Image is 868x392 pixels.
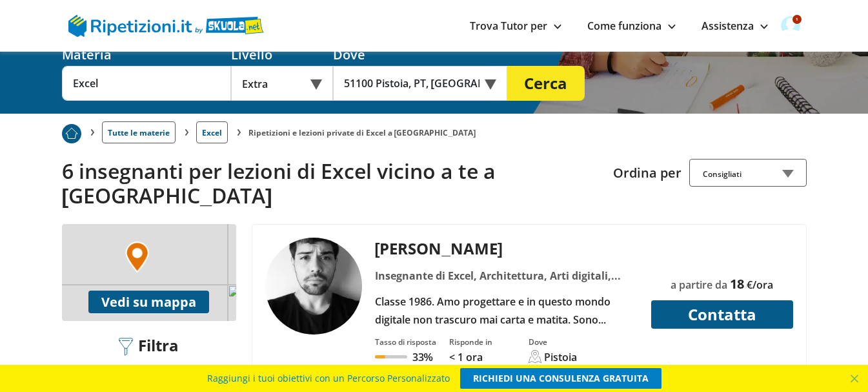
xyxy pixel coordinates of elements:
div: Consigliati [689,159,807,187]
p: < 1 ora [449,350,492,364]
img: Marker [125,242,149,273]
div: Extra [231,66,333,101]
input: Es. Matematica [62,66,231,101]
div: Classe 1986. Amo progettare e in questo mondo digitale non trascuro mai carta e matita. Sono appa... [370,293,643,329]
img: logo Skuola.net | Ripetizioni.it [68,15,264,37]
button: Vedi su mappa [88,291,209,313]
input: Es. Indirizzo o CAP [333,66,490,101]
nav: breadcrumb d-none d-tablet-block [62,114,807,143]
span: Raggiungi i tuoi obiettivi con un Percorso Personalizzato [207,368,450,389]
span: a partire da [671,278,727,292]
span: 1 [792,15,802,24]
span: 18 [730,275,744,293]
div: Pistoia [544,350,577,364]
a: Trova Tutor per [470,19,561,33]
h2: 6 insegnanti per lezioni di Excel vicino a te a [GEOGRAPHIC_DATA] [62,159,603,209]
img: Piu prenotato [62,124,81,143]
a: Excel [196,121,228,143]
span: €/ora [747,278,773,292]
img: Filtra filtri mobile [119,338,133,356]
a: logo Skuola.net | Ripetizioni.it [68,17,264,32]
div: Filtra [114,336,184,356]
button: Contatta [651,300,793,329]
div: Insegnante di Excel, Architettura, Arti digitali, Autocad, Cad, Design d'interni, Grafica, Illust... [370,267,643,285]
img: user avatar [781,16,800,36]
li: Ripetizioni e lezioni private di Excel a [GEOGRAPHIC_DATA] [248,127,476,138]
div: [PERSON_NAME] [370,238,643,259]
div: Risponde in [449,336,492,347]
a: Come funziona [587,19,676,33]
div: Materia [62,46,231,63]
label: Ordina per [613,164,681,181]
div: Livello [231,46,333,63]
div: Dove [529,336,577,347]
a: RICHIEDI UNA CONSULENZA GRATUITA [460,368,661,389]
img: tutor a Pistoia - Giancarlo [265,238,362,335]
p: 33% [412,350,433,364]
a: Assistenza [701,19,768,33]
button: Cerca [507,66,585,101]
a: Tutte le materie [102,121,176,143]
div: Tasso di risposta [375,336,436,347]
div: Dove [333,46,507,63]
